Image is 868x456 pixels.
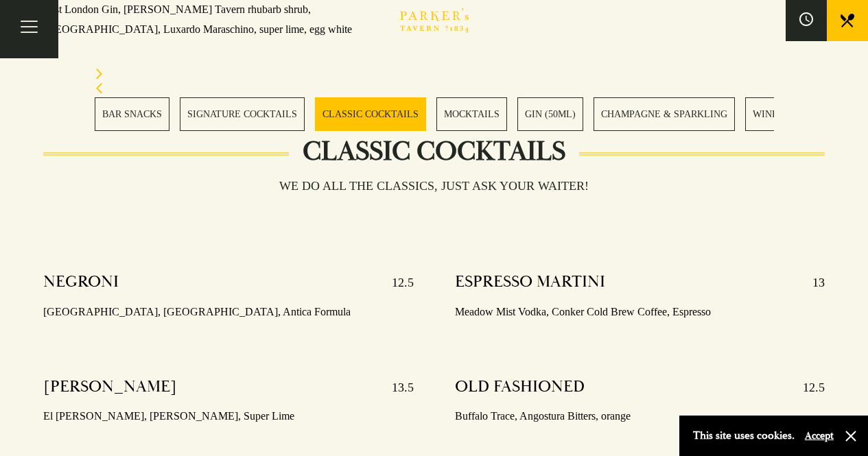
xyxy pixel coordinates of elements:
[378,272,414,293] p: 12.5
[180,97,305,131] a: 2 / 28
[517,97,583,131] a: 5 / 28
[43,272,119,293] h4: NEGRONI
[455,302,825,322] p: Meadow Mist Vodka, Conker Cold Brew Coffee, Espresso
[43,407,413,427] p: El [PERSON_NAME], [PERSON_NAME], Super Lime
[289,135,579,168] h2: CLASSIC COCKTAILS
[95,97,169,131] a: 1 / 28
[844,429,858,443] button: Close and accept
[436,97,507,131] a: 4 / 28
[266,178,602,193] h3: We do all the classics, just ask your waiter!
[594,97,735,131] a: 6 / 28
[95,69,774,83] div: Next slide
[95,83,774,97] div: Previous slide
[805,429,834,442] button: Accept
[455,272,605,293] h4: ESPRESSO MARTINI
[455,376,585,398] h4: OLD FASHIONED
[315,97,426,131] a: 3 / 28
[43,376,177,398] h4: [PERSON_NAME]
[455,407,825,427] p: Buffalo Trace, Angostura Bitters, orange
[43,302,413,322] p: [GEOGRAPHIC_DATA], [GEOGRAPHIC_DATA], Antica Formula
[378,376,414,398] p: 13.5
[693,426,795,446] p: This site uses cookies.
[789,376,825,398] p: 12.5
[745,97,791,131] a: 7 / 28
[799,272,825,293] p: 13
